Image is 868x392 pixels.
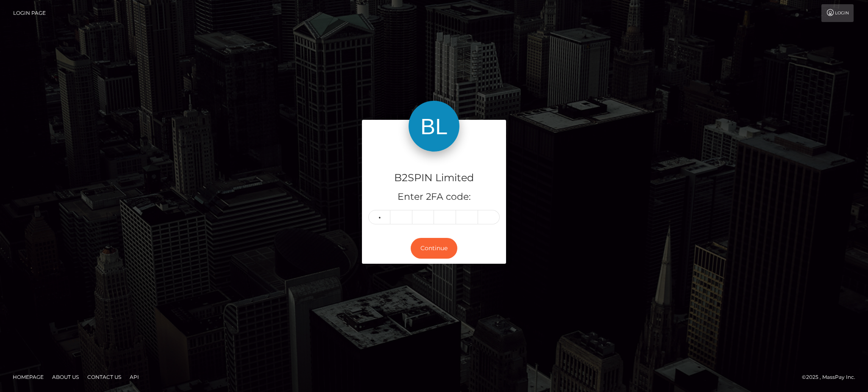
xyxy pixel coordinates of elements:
div: © 2025 , MassPay Inc. [802,373,862,382]
a: Homepage [9,370,47,384]
a: Login Page [13,4,46,22]
a: Contact Us [84,370,125,384]
a: Login [821,4,854,22]
h4: B2SPIN Limited [368,171,500,185]
a: About Us [49,370,82,384]
img: B2SPIN Limited [409,101,459,152]
button: Continue [411,238,457,259]
h5: Enter 2FA code: [368,190,500,204]
a: API [126,370,142,384]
